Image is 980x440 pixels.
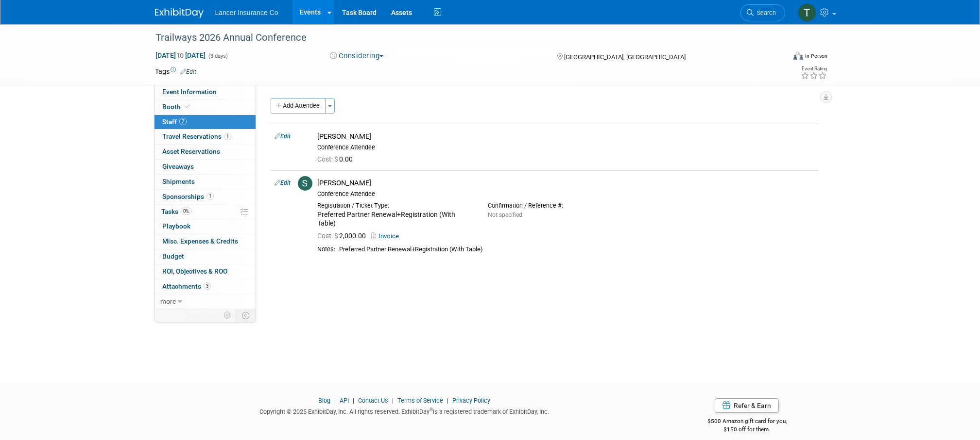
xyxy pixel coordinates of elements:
span: ROI, Objectives & ROO [162,267,227,275]
span: Sponsorships [162,193,214,200]
div: $500 Amazon gift card for you, [669,411,825,433]
span: [GEOGRAPHIC_DATA], [GEOGRAPHIC_DATA] [564,53,686,61]
span: Asset Reservations [162,147,220,155]
span: 2 [179,118,187,125]
span: 1 [224,133,231,140]
sup: ® [430,407,433,412]
td: Toggle Event Tabs [236,309,256,322]
a: Search [740,4,785,21]
a: Event Information [155,85,256,99]
div: Notes: [317,245,335,253]
span: Travel Reservations [162,132,231,140]
a: Edit [180,68,196,75]
div: Conference Attendee [317,144,814,151]
span: (3 days) [207,53,228,59]
td: Tags [155,66,196,76]
img: Format-Inperson.png [793,52,803,60]
span: | [390,397,396,404]
span: Lancer Insurance Co [215,9,278,16]
span: Attachments [162,282,211,290]
button: Add Attendee [271,98,326,114]
img: S.jpg [298,176,312,191]
span: more [160,297,176,305]
a: Invoice [371,232,403,240]
a: Booth [155,100,256,114]
a: Staff2 [155,115,256,130]
a: Attachments3 [155,279,256,294]
a: Edit [275,133,291,140]
img: Terrence Forrest [798,3,816,22]
span: | [350,397,357,404]
span: 3 [204,282,211,290]
a: Blog [318,397,330,404]
span: Not specified [488,212,522,218]
span: Giveaways [162,163,194,170]
div: Event Rating [801,66,827,71]
div: [PERSON_NAME] [317,179,814,188]
span: Cost: $ [317,155,339,163]
span: Search [754,9,776,16]
a: Edit [275,179,291,186]
span: 0.00 [317,155,357,163]
div: In-Person [805,52,827,60]
div: [PERSON_NAME] [317,132,814,141]
a: Sponsorships1 [155,190,256,204]
span: | [332,397,338,404]
a: Privacy Policy [452,397,490,404]
td: Personalize Event Tab Strip [219,309,236,322]
a: Tasks0% [155,205,256,219]
a: Travel Reservations1 [155,130,256,144]
a: Asset Reservations [155,145,256,159]
a: ROI, Objectives & ROO [155,264,256,279]
span: Tasks [161,208,191,215]
span: 0% [181,208,191,215]
a: Contact Us [358,397,388,404]
span: Budget [162,252,184,260]
a: Refer & Earn [715,398,779,413]
a: more [155,294,256,309]
span: 1 [206,193,214,200]
div: Preferred Partner Renewal+Registration (With Table) [317,211,473,228]
span: 2,000.00 [317,232,370,240]
div: Trailways 2026 Annual Conference [152,29,771,47]
span: to [176,51,185,59]
span: Staff [162,118,187,126]
a: Budget [155,249,256,264]
span: Booth [162,103,192,111]
span: | [445,397,451,404]
div: $150 off for them. [669,425,825,434]
i: Booth reservation complete [185,104,190,109]
img: ExhibitDay [155,8,204,18]
div: Conference Attendee [317,190,814,198]
div: Preferred Partner Renewal+Registration (With Table) [339,245,814,254]
div: Registration / Ticket Type: [317,202,473,210]
a: Terms of Service [397,397,443,404]
a: API [340,397,349,404]
span: Playbook [162,222,190,230]
span: Shipments [162,178,195,185]
a: Giveaways [155,160,256,174]
a: Shipments [155,175,256,189]
div: Copyright © 2025 ExhibitDay, Inc. All rights reserved. ExhibitDay is a registered trademark of Ex... [155,405,654,416]
span: Event Information [162,88,217,96]
span: Cost: $ [317,232,339,240]
span: Misc. Expenses & Credits [162,237,238,245]
div: Event Format [728,50,828,65]
button: Considering [327,51,387,61]
span: [DATE] [DATE] [155,51,206,60]
div: Confirmation / Reference #: [488,202,644,210]
a: Playbook [155,219,256,234]
a: Misc. Expenses & Credits [155,234,256,249]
